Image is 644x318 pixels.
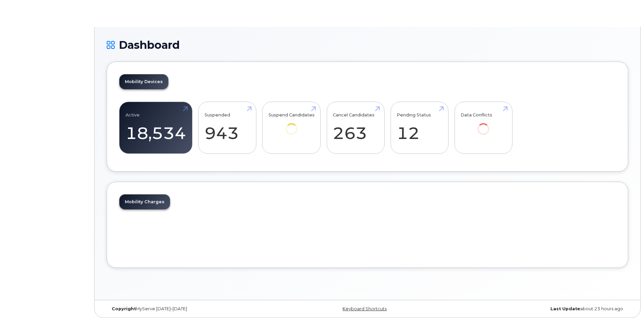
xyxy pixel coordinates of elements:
a: Data Conflicts [461,106,506,144]
a: Mobility Charges [119,195,170,209]
strong: Last Update [550,306,580,311]
a: Keyboard Shortcuts [343,306,387,311]
a: Pending Status 12 [397,106,442,150]
a: Cancel Candidates 263 [333,106,378,150]
a: Suspend Candidates [269,106,315,144]
h1: Dashboard [107,39,628,51]
strong: Copyright [112,306,136,311]
a: Suspended 943 [205,106,250,150]
a: Active 18,534 [126,106,186,150]
div: about 23 hours ago [454,306,628,312]
div: MyServe [DATE]–[DATE] [107,306,281,312]
a: Mobility Devices [119,74,168,89]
